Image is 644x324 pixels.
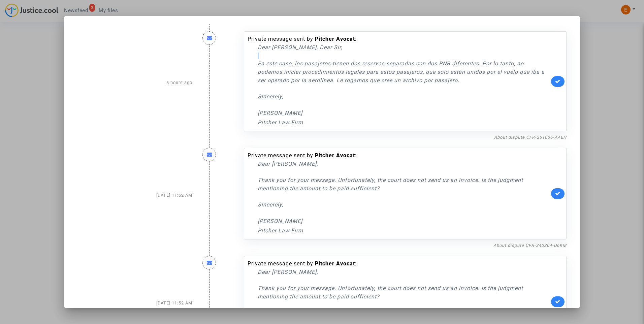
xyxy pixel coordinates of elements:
p: Thank you for your message. Unfortunately, the court does not send us an invoice. Is the judgment... [258,176,549,193]
p: Pitcher Law Firm [258,226,549,235]
p: Dear [PERSON_NAME], [258,160,549,168]
div: 6 hours ago [72,25,197,141]
p: Sincerely, [258,92,549,101]
b: Pitcher Avocat [315,152,355,159]
p: Sincerely, [258,200,549,209]
div: Private message sent by : [248,35,549,127]
a: About dispute CFR-251006-AAEH [494,135,567,140]
b: Pitcher Avocat [315,36,355,42]
p: En este caso, los pasajeros tienen dos reservas separadas con dos PNR diferentes. Por lo tanto, n... [258,59,549,85]
p: Dear [PERSON_NAME], Dear Sir, [258,43,549,52]
p: Pitcher Law Firm [258,118,549,127]
p: [PERSON_NAME] [258,109,549,117]
p: Dear [PERSON_NAME], [258,268,549,276]
div: [DATE] 11:52 AM [72,141,197,249]
p: [PERSON_NAME] [258,217,549,225]
p: Thank you for your message. Unfortunately, the court does not send us an invoice. Is the judgment... [258,284,549,301]
b: Pitcher Avocat [315,260,355,267]
a: About dispute CFR-240304-D6KM [493,243,567,248]
div: Private message sent by : [248,152,549,235]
